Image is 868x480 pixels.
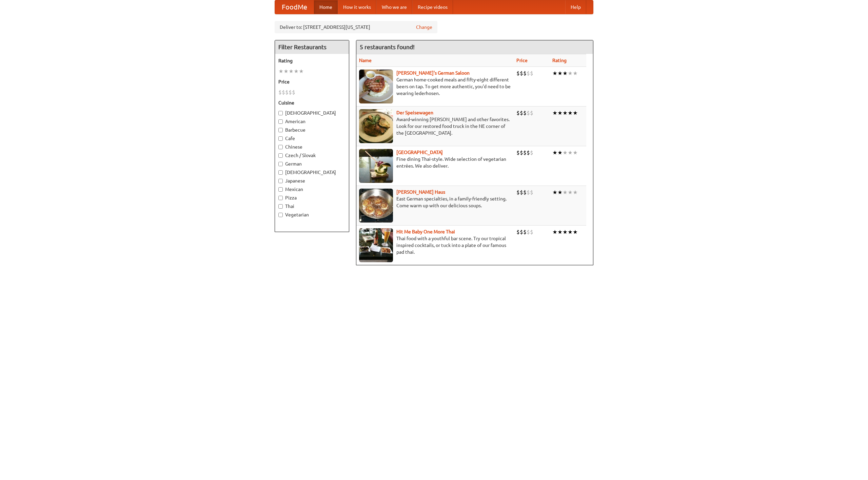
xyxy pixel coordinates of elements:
h4: Filter Restaurants [275,40,349,54]
a: How it works [338,0,376,14]
h5: Rating [278,57,346,64]
a: Name [359,58,372,63]
li: ★ [557,109,563,117]
li: ★ [283,68,289,75]
li: $ [527,189,530,196]
li: $ [523,228,527,236]
label: [DEMOGRAPHIC_DATA] [278,110,346,116]
li: $ [520,70,523,77]
li: $ [520,149,523,156]
li: ★ [573,149,578,156]
a: Rating [552,58,567,63]
label: Vegetarian [278,211,346,218]
a: Change [416,24,432,31]
a: [PERSON_NAME] Haus [396,189,445,195]
li: $ [278,89,282,96]
li: ★ [568,149,573,156]
label: Chinese [278,143,346,150]
li: ★ [294,68,299,75]
li: ★ [568,109,573,117]
li: $ [516,228,520,236]
a: [GEOGRAPHIC_DATA] [396,150,443,155]
label: Czech / Slovak [278,152,346,159]
label: [DEMOGRAPHIC_DATA] [278,169,346,176]
label: German [278,160,346,167]
li: $ [530,149,533,156]
li: ★ [552,149,557,156]
input: [DEMOGRAPHIC_DATA] [278,111,283,115]
li: $ [520,228,523,236]
li: $ [527,149,530,156]
li: $ [523,189,527,196]
p: East German specialties, in a family-friendly setting. Come warm up with our delicious soups. [359,195,511,209]
li: ★ [568,70,573,77]
input: Chinese [278,145,283,149]
li: $ [289,89,292,96]
ng-pluralize: 5 restaurants found! [360,44,415,50]
img: satay.jpg [359,149,393,183]
a: Der Speisewagen [396,110,433,115]
li: ★ [573,70,578,77]
li: ★ [563,149,568,156]
li: ★ [299,68,304,75]
a: Who we are [376,0,412,14]
img: babythai.jpg [359,228,393,262]
p: Thai food with a youthful bar scene. Try our tropical inspired cocktails, or tuck into a plate of... [359,235,511,255]
li: $ [285,89,289,96]
li: ★ [552,109,557,117]
a: Price [516,58,528,63]
li: ★ [563,109,568,117]
li: $ [516,189,520,196]
li: ★ [552,189,557,196]
li: $ [516,149,520,156]
div: Deliver to: [STREET_ADDRESS][US_STATE] [275,21,437,33]
h5: Price [278,78,346,85]
a: FoodMe [275,0,314,14]
li: $ [516,109,520,117]
p: Fine dining Thai-style. Wide selection of vegetarian entrées. We also deliver. [359,156,511,169]
li: $ [520,189,523,196]
a: Recipe videos [412,0,453,14]
li: ★ [563,189,568,196]
li: $ [282,89,285,96]
li: ★ [557,228,563,236]
li: $ [527,70,530,77]
li: $ [530,228,533,236]
li: ★ [563,228,568,236]
img: speisewagen.jpg [359,109,393,143]
label: Barbecue [278,127,346,133]
input: Czech / Slovak [278,153,283,158]
li: $ [530,109,533,117]
a: Home [314,0,338,14]
li: ★ [568,189,573,196]
li: $ [527,228,530,236]
input: German [278,162,283,166]
h5: Cuisine [278,99,346,106]
li: ★ [289,68,294,75]
li: $ [530,70,533,77]
input: Barbecue [278,128,283,132]
img: esthers.jpg [359,70,393,103]
a: Help [565,0,586,14]
a: [PERSON_NAME]'s German Saloon [396,70,470,76]
input: American [278,119,283,124]
label: Pizza [278,194,346,201]
li: ★ [552,228,557,236]
li: $ [523,109,527,117]
li: ★ [568,228,573,236]
label: Cafe [278,135,346,142]
li: ★ [552,70,557,77]
li: ★ [573,189,578,196]
input: Vegetarian [278,213,283,217]
li: $ [523,149,527,156]
li: $ [516,70,520,77]
img: kohlhaus.jpg [359,189,393,223]
li: $ [530,189,533,196]
li: ★ [278,68,283,75]
label: Japanese [278,177,346,184]
li: ★ [573,109,578,117]
input: Pizza [278,196,283,200]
